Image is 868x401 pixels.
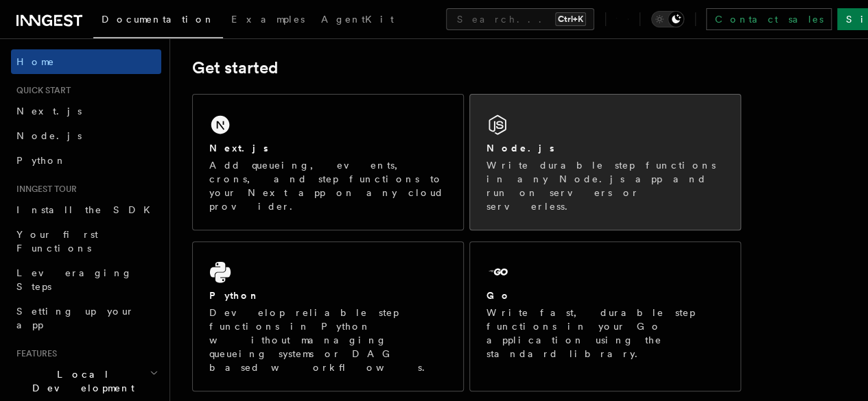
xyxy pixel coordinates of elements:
span: Documentation [102,14,215,25]
a: Node.jsWrite durable step functions in any Node.js app and run on servers or serverless. [469,94,741,230]
a: PythonDevelop reliable step functions in Python without managing queueing systems or DAG based wo... [192,241,464,391]
button: Local Development [11,362,161,400]
span: Examples [231,14,305,25]
a: AgentKit [313,4,402,37]
button: Search...Ctrl+K [446,8,594,30]
span: Quick start [11,85,71,96]
span: Python [16,155,67,166]
span: Your first Functions [16,229,98,254]
a: GoWrite fast, durable step functions in your Go application using the standard library. [469,241,741,391]
p: Add queueing, events, crons, and step functions to your Next app on any cloud provider. [209,158,447,213]
a: Node.js [11,123,161,148]
a: Leveraging Steps [11,260,161,299]
a: Python [11,148,161,173]
span: Node.js [16,130,82,141]
a: Install the SDK [11,197,161,222]
a: Your first Functions [11,222,161,260]
h2: Next.js [209,141,268,155]
span: Local Development [11,367,150,395]
h2: Node.js [486,141,554,155]
button: Toggle dark mode [651,11,684,27]
p: Develop reliable step functions in Python without managing queueing systems or DAG based workflows. [209,306,447,374]
span: Home [16,55,55,69]
span: Install the SDK [16,204,159,215]
h2: Python [209,289,260,302]
a: Setting up your app [11,299,161,337]
a: Home [11,49,161,74]
span: Leveraging Steps [16,267,132,292]
p: Write durable step functions in any Node.js app and run on servers or serverless. [486,158,724,213]
a: Documentation [93,4,223,38]
p: Write fast, durable step functions in your Go application using the standard library. [486,306,724,361]
span: AgentKit [321,14,394,25]
span: Next.js [16,106,82,117]
a: Get started [192,58,278,77]
a: Next.js [11,99,161,123]
kbd: Ctrl+K [555,12,586,26]
h2: Go [486,289,511,302]
a: Next.jsAdd queueing, events, crons, and step functions to your Next app on any cloud provider. [192,94,464,230]
span: Features [11,348,57,359]
a: Contact sales [706,8,832,30]
span: Inngest tour [11,184,77,195]
span: Setting up your app [16,306,134,330]
a: Examples [223,4,313,37]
